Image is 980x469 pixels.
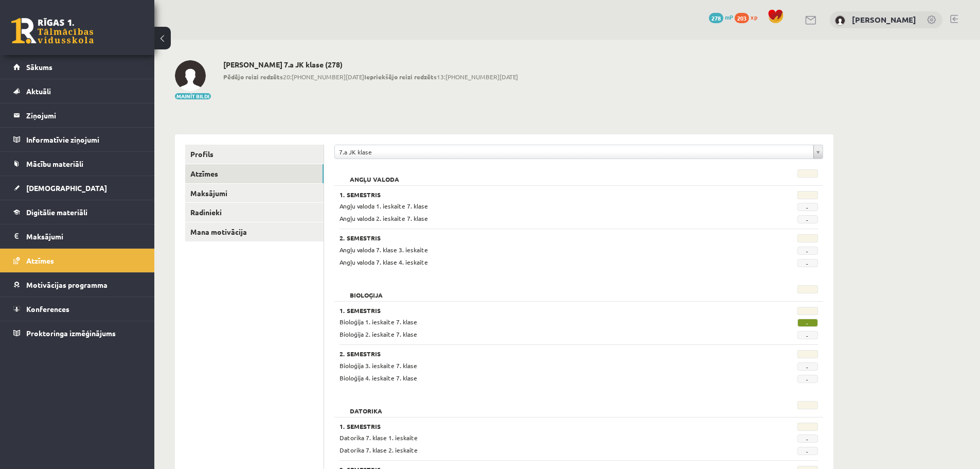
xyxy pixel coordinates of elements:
span: Sākums [26,62,52,72]
legend: Ziņojumi [26,103,141,127]
h2: [PERSON_NAME] 7.a JK klase (278) [223,60,518,69]
legend: Informatīvie ziņojumi [26,128,141,151]
span: - [797,447,818,455]
a: Mana motivācija [185,222,324,241]
span: Motivācijas programma [26,280,108,289]
span: - [797,215,818,223]
span: Bioloģija 1. ieskaite 7. klase [340,318,417,326]
span: Angļu valoda 2. ieskaite 7. klase [340,214,428,222]
a: Sākums [13,55,141,79]
span: Datorika 7. klase 2. ieskaite [340,446,418,454]
b: Iepriekšējo reizi redzēts [364,73,437,81]
span: - [797,331,818,339]
span: - [797,259,818,267]
span: - [797,362,818,371]
span: 20:[PHONE_NUMBER][DATE] 13:[PHONE_NUMBER][DATE] [223,72,518,81]
a: Radinieki [185,203,324,222]
h3: 1. Semestris [340,423,736,430]
a: Rīgas 1. Tālmācības vidusskola [11,18,94,44]
span: Digitālie materiāli [26,207,87,217]
span: Bioloģija 3. ieskaite 7. klase [340,361,417,370]
a: Atzīmes [13,249,141,272]
span: mP [725,13,733,21]
span: Bioloģija 2. ieskaite 7. klase [340,330,417,338]
span: Angļu valoda 1. ieskaite 7. klase [340,202,428,210]
a: Mācību materiāli [13,152,141,176]
span: - [797,247,818,255]
a: Maksājumi [185,184,324,203]
span: Aktuāli [26,86,51,96]
h3: 2. Semestris [340,350,736,357]
a: 203 xp [735,13,762,21]
span: - [797,375,818,383]
span: Bioloģija 4. ieskaite 7. klase [340,374,417,382]
a: Ziņojumi [13,103,141,127]
h3: 1. Semestris [340,191,736,198]
img: Artūrs Šefanovskis [175,60,206,91]
h3: 2. Semestris [340,234,736,241]
h2: Bioloģija [340,285,393,296]
span: Mācību materiāli [26,159,83,168]
span: [DEMOGRAPHIC_DATA] [26,183,107,193]
a: Profils [185,145,324,164]
a: Atzīmes [185,164,324,183]
span: 203 [735,13,749,23]
span: - [797,203,818,211]
h2: Datorika [340,401,393,411]
span: Datorika 7. klase 1. ieskaite [340,433,418,442]
button: Mainīt bildi [175,93,211,99]
b: Pēdējo reizi redzēts [223,73,283,81]
span: xp [751,13,757,21]
a: Aktuāli [13,79,141,103]
span: - [797,435,818,443]
a: 278 mP [709,13,733,21]
a: 7.a JK klase [335,145,823,159]
span: Proktoringa izmēģinājums [26,328,116,338]
a: Motivācijas programma [13,273,141,297]
a: Maksājumi [13,224,141,248]
span: Atzīmes [26,256,54,265]
a: Informatīvie ziņojumi [13,128,141,151]
h2: Angļu valoda [340,169,409,180]
span: 7.a JK klase [339,145,809,159]
span: 278 [709,13,723,23]
legend: Maksājumi [26,224,141,248]
a: Proktoringa izmēģinājums [13,321,141,345]
a: [PERSON_NAME] [852,14,916,25]
h3: 1. Semestris [340,307,736,314]
a: Konferences [13,297,141,321]
span: - [797,319,818,327]
a: Digitālie materiāli [13,200,141,224]
span: Konferences [26,304,69,314]
span: Angļu valoda 7. klase 4. ieskaite [340,258,428,266]
a: [DEMOGRAPHIC_DATA] [13,176,141,200]
img: Artūrs Šefanovskis [835,15,845,26]
span: Angļu valoda 7. klase 3. ieskaite [340,246,428,254]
